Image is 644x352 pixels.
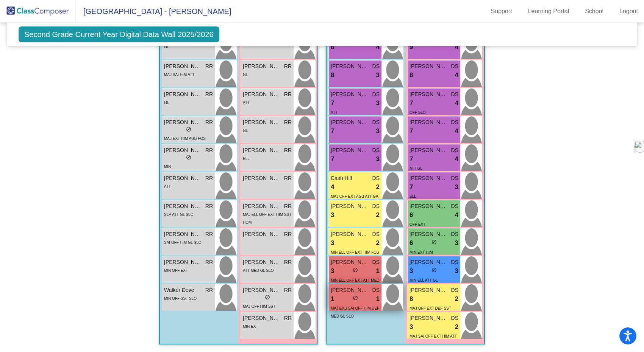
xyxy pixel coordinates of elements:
[205,118,213,126] span: RR
[243,268,274,273] span: ATT MED GL SLO
[410,98,413,108] span: 7
[164,286,202,294] span: Walker Dove
[243,129,248,133] span: GL
[372,230,380,238] span: DS
[410,146,447,154] span: [PERSON_NAME]
[164,230,202,238] span: [PERSON_NAME]
[164,73,194,77] span: MAJ SAI HIM ATT
[451,174,458,182] span: DS
[451,314,458,322] span: DS
[410,110,426,115] span: OFF SLO
[410,258,447,266] span: [PERSON_NAME]
[284,62,292,70] span: RR
[376,98,380,108] span: 3
[410,62,447,70] span: [PERSON_NAME]
[451,90,458,98] span: DS
[431,239,437,245] span: do_not_disturb_alt
[284,146,292,154] span: RR
[410,126,413,136] span: 7
[243,304,275,309] span: MAJ OFF HIM SST
[353,295,358,301] span: do_not_disturb_alt
[410,182,413,192] span: 7
[76,5,231,17] span: [GEOGRAPHIC_DATA] - [PERSON_NAME]
[410,314,447,322] span: [PERSON_NAME]
[410,70,413,80] span: 8
[164,90,202,98] span: [PERSON_NAME]
[372,202,380,210] span: DS
[410,230,447,238] span: [PERSON_NAME]
[186,127,191,132] span: do_not_disturb_alt
[331,154,334,164] span: 7
[164,296,197,301] span: MIN OFF SST SLO
[410,118,447,126] span: [PERSON_NAME]
[164,45,169,49] span: GL
[164,212,193,217] span: SLP ATT GL SLO
[331,118,369,126] span: [PERSON_NAME]
[451,146,458,154] span: DS
[331,230,369,238] span: [PERSON_NAME]
[284,118,292,126] span: RR
[19,26,219,42] span: Second Grade Current Year Digital Data Wall 2025/2026
[410,202,447,210] span: [PERSON_NAME]
[243,101,250,105] span: ATT
[205,258,213,266] span: RR
[579,5,610,17] a: School
[331,294,334,304] span: 1
[205,146,213,154] span: RR
[372,258,380,266] span: DS
[410,294,413,304] span: 8
[164,268,188,273] span: MIN OFF EXT
[451,62,458,70] span: DS
[376,126,380,136] span: 3
[331,266,334,276] span: 3
[331,194,378,206] span: MAJ OFF EXT AGB ATT GA SST SLO
[410,306,451,318] span: MAJ OFF EXT DEF SST CUS GL
[455,154,458,164] span: 4
[205,230,213,238] span: RR
[455,238,458,248] span: 3
[331,306,379,318] span: MAJ EXB SAI OFF HIM DEF MED GL SLO
[164,101,169,105] span: GL
[284,202,292,210] span: RR
[410,286,447,294] span: [PERSON_NAME]
[455,126,458,136] span: 4
[265,295,270,300] span: do_not_disturb_alt
[455,210,458,220] span: 4
[410,250,433,254] span: MIN EXT HIM
[331,62,369,70] span: [PERSON_NAME]
[455,294,458,304] span: 2
[372,62,380,70] span: DS
[243,230,281,238] span: [PERSON_NAME]
[205,202,213,210] span: RR
[372,146,380,154] span: DS
[243,212,291,225] span: MAJ ELL OFF EXT HIM SST HOM
[410,278,438,282] span: MIN ELL ATT GL
[331,238,334,248] span: 3
[331,90,369,98] span: [PERSON_NAME]
[455,70,458,80] span: 4
[410,166,422,171] span: ATT GL
[243,118,281,126] span: [PERSON_NAME]
[455,42,458,52] span: 4
[455,266,458,276] span: 3
[205,90,213,98] span: RR
[164,62,202,70] span: [PERSON_NAME]
[243,62,281,70] span: [PERSON_NAME]
[243,146,281,154] span: [PERSON_NAME]
[376,182,380,192] span: 2
[410,266,413,276] span: 3
[451,230,458,238] span: DS
[331,182,334,192] span: 4
[455,322,458,332] span: 2
[164,258,202,266] span: [PERSON_NAME]
[205,286,213,294] span: RR
[410,174,447,182] span: [PERSON_NAME]
[331,258,369,266] span: [PERSON_NAME]
[376,294,380,304] span: 1
[451,202,458,210] span: DS
[410,238,413,248] span: 6
[243,90,281,98] span: [PERSON_NAME]
[376,210,380,220] span: 2
[451,118,458,126] span: DS
[376,70,380,80] span: 3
